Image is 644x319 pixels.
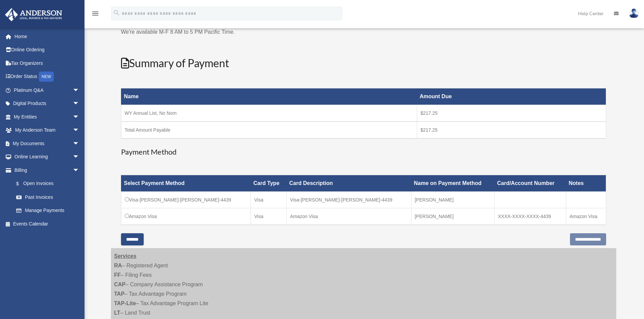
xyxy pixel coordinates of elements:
td: Amazon Visa [287,208,411,225]
a: Platinum Q&Aarrow_drop_down [5,83,90,97]
td: $217.25 [417,105,606,122]
span: arrow_drop_down [73,137,86,151]
th: Card Type [251,175,286,192]
a: $Open Invoices [9,177,83,191]
a: Online Ordering [5,43,90,57]
th: Name [121,88,417,105]
strong: TAP-Lite [114,300,136,306]
a: Digital Productsarrow_drop_down [5,97,90,110]
td: [PERSON_NAME] [411,192,494,208]
a: My Anderson Teamarrow_drop_down [5,124,90,137]
td: Visa-[PERSON_NAME]-[PERSON_NAME]-4439 [121,192,251,208]
div: NEW [39,72,54,82]
th: Amount Due [417,88,606,105]
td: Total Amount Payable [121,122,417,138]
th: Card Description [287,175,411,192]
span: arrow_drop_down [73,83,86,97]
img: Anderson Advisors Platinum Portal [3,8,64,21]
a: Online Learningarrow_drop_down [5,150,90,164]
td: Amazon Visa [566,208,606,225]
span: arrow_drop_down [73,110,86,124]
th: Select Payment Method [121,175,251,192]
td: Visa [251,208,286,225]
td: $217.25 [417,122,606,138]
h3: Payment Method [121,147,606,157]
i: search [113,9,120,17]
a: My Entitiesarrow_drop_down [5,110,90,124]
strong: RA [114,263,122,268]
a: Tax Organizers [5,56,90,70]
td: Visa-[PERSON_NAME]-[PERSON_NAME]-4439 [287,192,411,208]
span: arrow_drop_down [73,163,86,177]
span: arrow_drop_down [73,124,86,137]
a: Manage Payments [9,204,86,217]
td: WY Annual List, No Nom [121,105,417,122]
td: [PERSON_NAME] [411,208,494,225]
a: menu [91,12,99,18]
strong: CAP [114,282,126,287]
th: Name on Payment Method [411,175,494,192]
i: menu [91,9,99,18]
span: $ [20,180,23,188]
strong: Services [114,253,137,259]
td: Visa [251,192,286,208]
strong: TAP [114,291,125,297]
span: arrow_drop_down [73,97,86,111]
td: Amazon Visa [121,208,251,225]
strong: FF [114,272,121,278]
p: We're available M-F 8 AM to 5 PM Pacific Time. [121,27,606,37]
span: arrow_drop_down [73,150,86,164]
img: User Pic [629,8,639,18]
a: My Documentsarrow_drop_down [5,137,90,150]
a: Events Calendar [5,217,90,231]
a: Billingarrow_drop_down [5,163,86,177]
strong: LT [114,310,120,316]
a: Order StatusNEW [5,70,90,84]
a: Past Invoices [9,190,86,204]
th: Notes [566,175,606,192]
h2: Summary of Payment [121,56,606,71]
td: XXXX-XXXX-XXXX-4439 [494,208,566,225]
th: Card/Account Number [494,175,566,192]
a: Home [5,30,90,43]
